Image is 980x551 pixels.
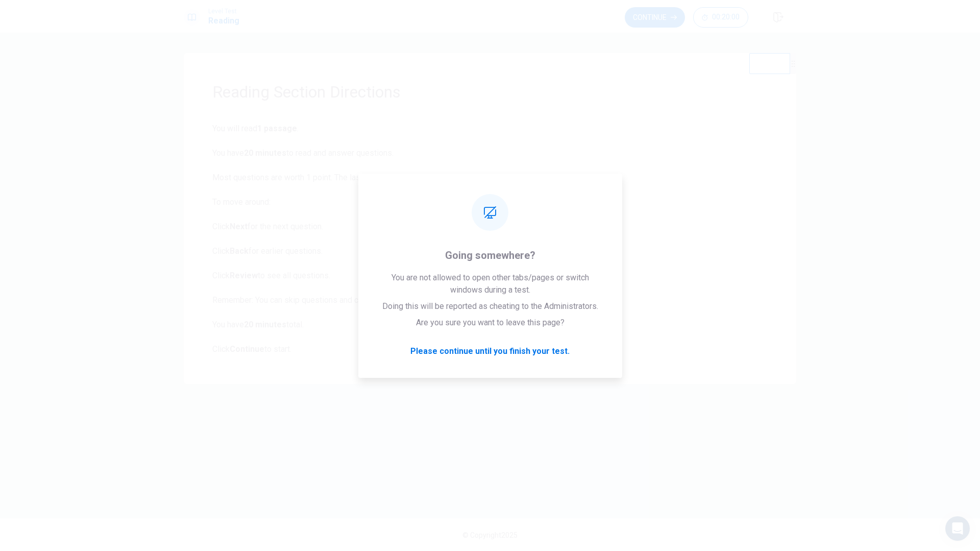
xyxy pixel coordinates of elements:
[244,320,286,329] b: 20 minutes
[230,344,264,354] b: Continue
[208,8,239,15] span: Level Test
[712,13,740,21] span: 00:20:00
[693,7,748,28] button: 00:20:00
[625,7,685,28] button: Continue
[462,531,518,539] span: © Copyright 2025
[257,124,297,133] b: 1 passage
[212,123,768,355] span: You will read . You have to read and answer questions. Most questions are worth 1 point. The last...
[230,222,248,231] b: Next
[230,246,249,256] b: Back
[208,15,239,27] h1: Reading
[945,516,970,541] div: Open Intercom Messenger
[212,82,768,102] h1: Reading Section Directions
[244,148,286,158] b: 20 minutes
[230,271,258,280] b: Review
